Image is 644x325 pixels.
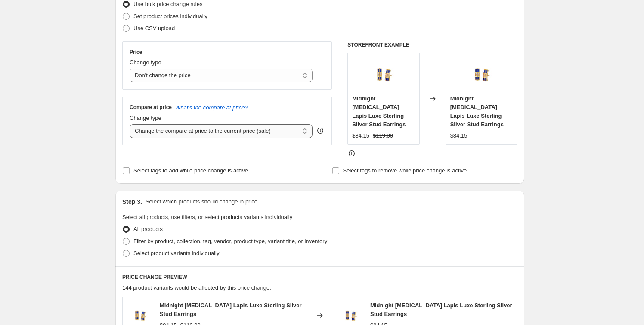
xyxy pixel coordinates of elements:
button: What's the compare at price? [175,104,248,111]
div: $84.15 [352,131,369,140]
span: Change type [130,115,161,121]
p: Select which products should change in price [146,197,257,206]
span: Midnight [MEDICAL_DATA] Lapis Luxe Sterling Silver Stud Earrings [160,302,302,317]
span: Midnight [MEDICAL_DATA] Lapis Luxe Sterling Silver Stud Earrings [450,95,504,128]
span: Select product variants individually [133,250,219,256]
span: Select tags to remove while price change is active [343,167,467,174]
span: Use CSV upload [133,25,175,31]
span: Midnight [MEDICAL_DATA] Lapis Luxe Sterling Silver Stud Earrings [352,95,406,128]
div: help [316,126,325,135]
img: O1CN01WT9R9Q1HYFMMI0RK5__2904150769-0-cib_1_80x.webp [464,57,498,92]
h3: Price [130,49,142,56]
span: Filter by product, collection, tag, vendor, product type, variant title, or inventory [133,238,327,244]
span: Change type [130,59,161,66]
span: Midnight [MEDICAL_DATA] Lapis Luxe Sterling Silver Stud Earrings [370,302,512,317]
span: All products [133,226,163,232]
strike: $119.00 [373,131,393,140]
span: Set product prices individually [133,13,207,19]
h6: STOREFRONT EXAMPLE [347,41,517,48]
img: O1CN01WT9R9Q1HYFMMI0RK5__2904150769-0-cib_1_80x.webp [366,57,401,92]
h3: Compare at price [130,104,172,111]
span: Select tags to add while price change is active [133,167,248,174]
h6: PRICE CHANGE PREVIEW [122,274,517,281]
span: Select all products, use filters, or select products variants individually [122,214,292,220]
div: $84.15 [450,131,468,140]
span: 144 product variants would be affected by this price change: [122,284,271,291]
h2: Step 3. [122,197,142,206]
span: Use bulk price change rules [133,1,202,7]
